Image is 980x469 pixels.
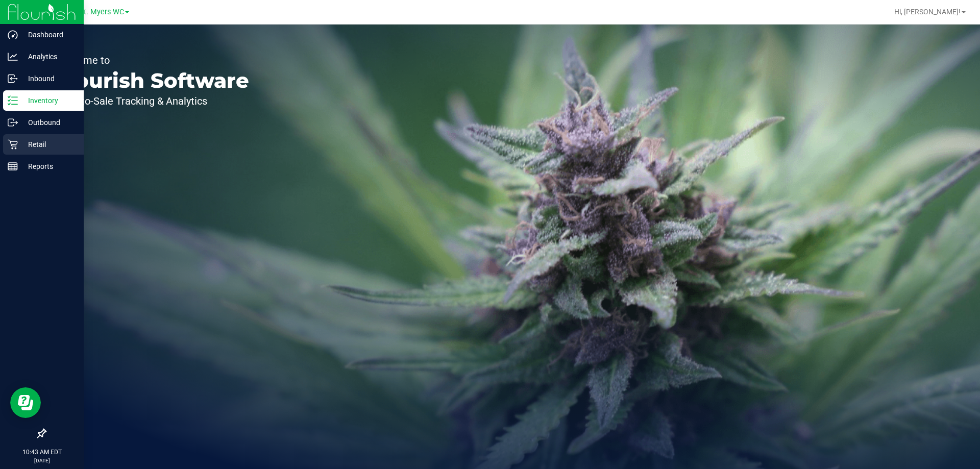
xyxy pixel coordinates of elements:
p: 10:43 AM EDT [5,448,79,457]
p: Inbound [18,72,79,85]
p: Retail [18,138,79,151]
inline-svg: Reports [8,161,18,171]
p: [DATE] [5,457,79,464]
p: Analytics [18,51,79,63]
p: Flourish Software [55,70,249,91]
inline-svg: Outbound [8,117,18,128]
inline-svg: Inbound [8,73,18,84]
inline-svg: Dashboard [8,30,18,40]
iframe: Resource center [10,387,41,418]
inline-svg: Inventory [8,95,18,106]
p: Inventory [18,94,79,107]
p: Welcome to [55,55,249,65]
p: Dashboard [18,29,79,41]
p: Seed-to-Sale Tracking & Analytics [55,96,249,106]
inline-svg: Analytics [8,52,18,62]
p: Outbound [18,116,79,129]
span: Hi, [PERSON_NAME]! [894,8,961,16]
inline-svg: Retail [8,139,18,150]
span: Ft. Myers WC [80,8,124,16]
p: Reports [18,160,79,172]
